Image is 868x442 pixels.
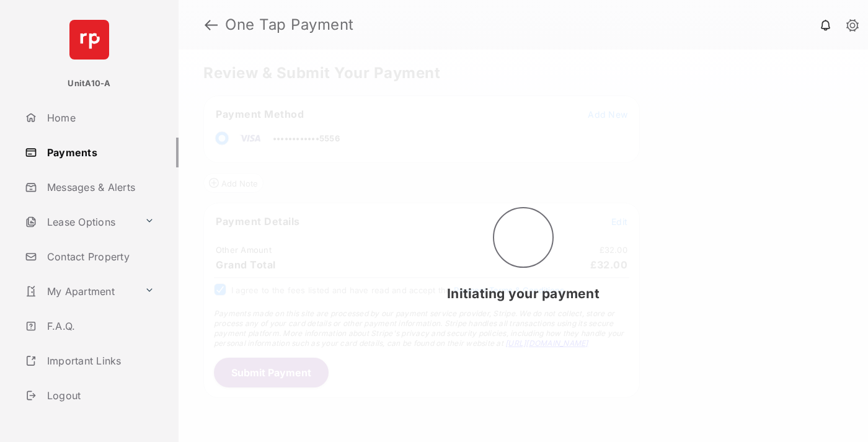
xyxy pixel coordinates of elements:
img: svg+xml;base64,PHN2ZyB4bWxucz0iaHR0cDovL3d3dy53My5vcmcvMjAwMC9zdmciIHdpZHRoPSI2NCIgaGVpZ2h0PSI2NC... [69,20,109,60]
strong: One Tap Payment [225,17,354,32]
p: UnitA10-A [68,77,110,90]
a: Logout [20,381,179,410]
a: Payments [20,138,179,167]
span: Initiating your payment [447,286,600,301]
a: My Apartment [20,276,139,306]
a: Important Links [20,346,159,376]
a: Home [20,103,179,133]
a: Lease Options [20,207,139,237]
a: Contact Property [20,242,179,272]
a: Messages & Alerts [20,172,179,202]
a: F.A.Q. [20,311,179,341]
